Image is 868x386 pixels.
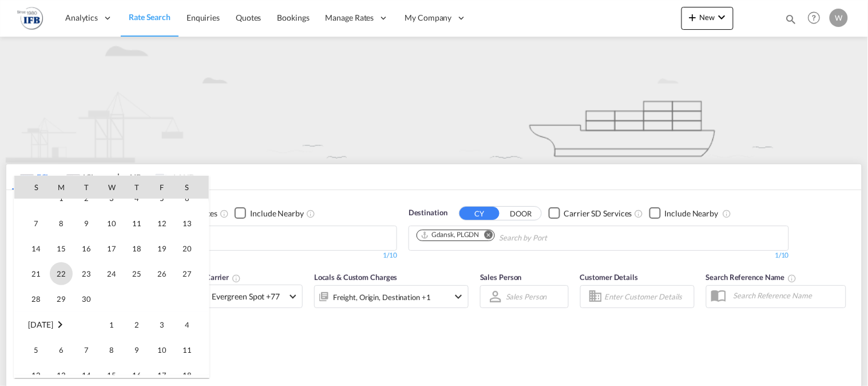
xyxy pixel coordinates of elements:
span: 10 [100,212,123,235]
td: Tuesday September 16 2025 [74,236,99,261]
td: Friday September 26 2025 [149,261,175,286]
td: Thursday September 11 2025 [124,211,149,236]
td: Tuesday September 30 2025 [74,286,99,312]
td: Monday September 8 2025 [49,211,74,236]
tr: Week 2 [14,211,209,236]
span: 11 [176,338,199,361]
span: 15 [50,237,73,260]
span: 8 [100,338,123,361]
span: 4 [176,313,199,336]
td: Wednesday September 17 2025 [99,236,124,261]
td: Sunday September 21 2025 [14,261,49,286]
td: Wednesday September 24 2025 [99,261,124,286]
td: Monday October 6 2025 [49,337,74,363]
th: F [149,176,175,199]
span: 25 [125,262,148,285]
tr: Week 2 [14,337,209,363]
span: 27 [176,262,199,285]
th: T [74,176,99,199]
span: 28 [25,287,47,310]
span: 12 [150,212,173,235]
td: Wednesday September 10 2025 [99,211,124,236]
td: Friday September 12 2025 [149,211,175,236]
span: 11 [125,212,148,235]
span: 8 [50,212,73,235]
td: Friday October 3 2025 [149,312,175,338]
td: Tuesday September 23 2025 [74,261,99,286]
span: 10 [150,338,173,361]
md-calendar: Calendar [14,176,209,377]
span: 9 [125,338,148,361]
span: 6 [50,338,73,361]
td: Sunday October 5 2025 [14,337,49,363]
td: Monday September 15 2025 [49,236,74,261]
span: 17 [100,237,123,260]
span: 30 [75,287,98,310]
span: [DATE] [28,320,53,329]
th: W [99,176,124,199]
span: 1 [100,313,123,336]
td: Thursday September 25 2025 [124,261,149,286]
span: 24 [100,262,123,285]
td: Sunday September 28 2025 [14,286,49,312]
td: Friday September 19 2025 [149,236,175,261]
span: 23 [75,262,98,285]
td: Thursday September 18 2025 [124,236,149,261]
span: 5 [25,338,47,361]
span: 26 [150,262,173,285]
td: Wednesday October 1 2025 [99,312,124,338]
span: 20 [176,237,199,260]
th: S [14,176,49,199]
td: Saturday September 27 2025 [175,261,209,286]
td: Saturday October 4 2025 [175,312,209,338]
td: Sunday September 14 2025 [14,236,49,261]
tr: Week 3 [14,236,209,261]
span: 7 [25,212,47,235]
span: 3 [150,313,173,336]
span: 14 [25,237,47,260]
td: Monday September 22 2025 [49,261,74,286]
span: 7 [75,338,98,361]
td: Friday October 10 2025 [149,337,175,363]
td: Saturday September 20 2025 [175,236,209,261]
td: Wednesday October 8 2025 [99,337,124,363]
th: S [175,176,209,199]
td: Tuesday September 9 2025 [74,211,99,236]
td: Thursday October 9 2025 [124,337,149,363]
td: Saturday October 11 2025 [175,337,209,363]
tr: Week 1 [14,312,209,338]
span: 2 [125,313,148,336]
td: Sunday September 7 2025 [14,211,49,236]
td: Tuesday October 7 2025 [74,337,99,363]
tr: Week 5 [14,286,209,312]
tr: Week 4 [14,261,209,286]
span: 19 [150,237,173,260]
span: 9 [75,212,98,235]
th: M [49,176,74,199]
span: 16 [75,237,98,260]
th: T [124,176,149,199]
span: 29 [50,287,73,310]
td: Saturday September 13 2025 [175,211,209,236]
td: Monday September 29 2025 [49,286,74,312]
span: 18 [125,237,148,260]
span: 21 [25,262,47,285]
td: October 2025 [14,312,99,338]
span: 13 [176,212,199,235]
span: 22 [50,262,73,285]
td: Thursday October 2 2025 [124,312,149,338]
